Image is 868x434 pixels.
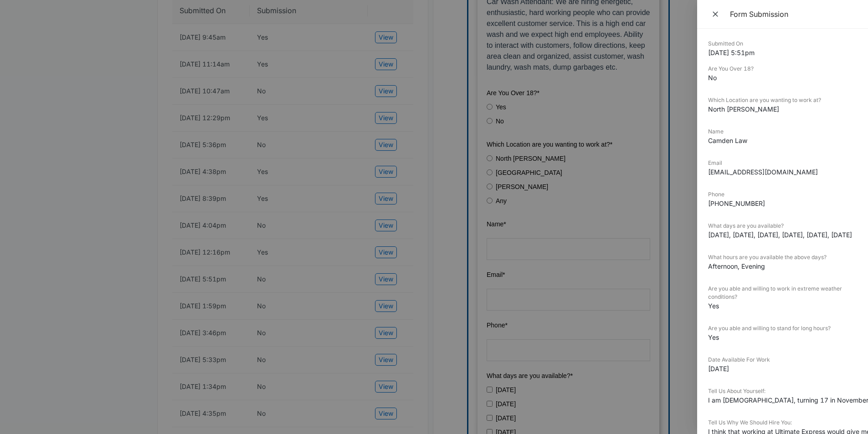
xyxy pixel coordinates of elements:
dt: Submitted On [708,40,857,48]
dd: Yes [708,332,857,342]
dt: Which Location are you wanting to work at? [708,96,857,104]
p: Car Wash Attendant: We are hiring energetic, enthusiastic, hard working people who can provide ex... [24,57,188,133]
span: Email [24,332,40,339]
div: Form Submission [730,9,857,19]
button: Close [708,7,724,21]
dd: Afternoon, Evening [708,261,857,271]
dd: I am [DEMOGRAPHIC_DATA], turning 17 in November. I make music that I release to streaming service... [708,395,857,405]
h1: Application Form [24,24,188,46]
dt: Tell Us About Yourself: [708,387,857,395]
dt: Are you able and willing to stand for long hours? [708,324,857,332]
dd: [EMAIL_ADDRESS][DOMAIN_NAME] [708,167,857,177]
span: Are You Over 18? [24,150,75,157]
label: [GEOGRAPHIC_DATA] [33,229,100,238]
dd: Camden Law [708,136,857,145]
span: Which Location are you wanting to work at? [24,201,148,209]
dt: Phone [708,190,857,199]
dd: North [PERSON_NAME] [708,104,857,114]
label: Any [33,257,44,266]
dt: Are you able and willing to work in extreme weather conditions? [708,285,857,301]
label: Yes [33,163,44,173]
dd: Yes [708,301,857,311]
dt: What hours are you available the above days? [708,253,857,261]
dt: Name [708,128,857,136]
dd: [DATE], [DATE], [DATE], [DATE], [DATE], [DATE] [708,230,857,240]
dt: Date Available For Work [708,356,857,364]
dd: [DATE] [708,364,857,373]
label: No [33,177,41,187]
dt: What days are you available? [708,222,857,230]
dt: Tell Us Why We Should Hire You: [708,419,857,427]
label: North [PERSON_NAME] [33,214,103,224]
dt: Email [708,159,857,167]
span: Phone [24,382,42,389]
span: Close [711,8,722,20]
span: Name [24,281,41,288]
dd: [DATE] 5:51pm [708,48,857,57]
dd: [PHONE_NUMBER] [708,199,857,208]
dd: No [708,73,857,82]
label: [PERSON_NAME] [33,243,86,252]
dt: Are You Over 18? [708,65,857,73]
